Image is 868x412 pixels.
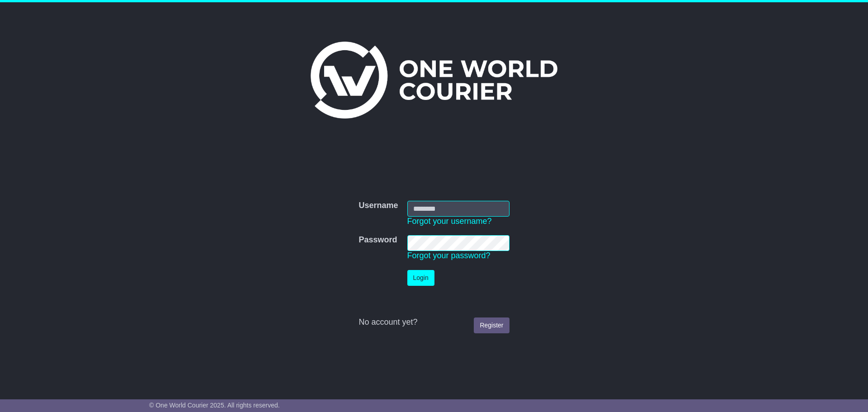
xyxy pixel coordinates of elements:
label: Password [359,235,397,245]
a: Register [474,317,509,333]
button: Login [407,270,434,286]
img: One World [311,42,557,118]
a: Forgot your password? [407,251,491,260]
span: © One World Courier 2025. All rights reserved. [149,402,280,409]
div: No account yet? [359,317,509,327]
a: Forgot your username? [407,217,492,226]
label: Username [359,201,398,211]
